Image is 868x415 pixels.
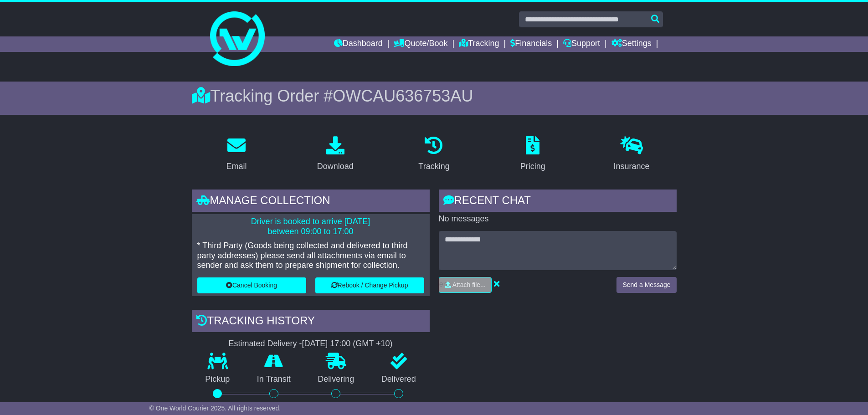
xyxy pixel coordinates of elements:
[611,36,652,52] a: Settings
[192,339,430,349] div: Estimated Delivery -
[192,190,430,214] div: Manage collection
[418,160,449,173] div: Tracking
[394,36,447,52] a: Quote/Book
[459,36,499,52] a: Tracking
[614,160,650,173] div: Insurance
[243,374,304,384] p: In Transit
[334,36,383,52] a: Dashboard
[304,374,368,384] p: Delivering
[520,160,545,173] div: Pricing
[412,133,455,176] a: Tracking
[439,190,677,214] div: RECENT CHAT
[302,339,393,349] div: [DATE] 17:00 (GMT +10)
[197,217,424,236] p: Driver is booked to arrive [DATE] between 09:00 to 17:00
[616,277,676,293] button: Send a Message
[563,36,600,52] a: Support
[197,241,424,271] p: * Third Party (Goods being collected and delivered to third party addresses) please send all atta...
[192,310,430,334] div: Tracking history
[311,133,360,176] a: Download
[317,160,354,173] div: Download
[149,405,281,412] span: © One World Courier 2025. All rights reserved.
[226,160,247,173] div: Email
[192,374,244,384] p: Pickup
[192,86,677,106] div: Tracking Order #
[439,214,677,224] p: No messages
[315,277,424,293] button: Rebook / Change Pickup
[608,133,656,176] a: Insurance
[514,133,551,176] a: Pricing
[510,36,552,52] a: Financials
[197,277,306,293] button: Cancel Booking
[333,87,473,105] span: OWCAU636753AU
[368,374,430,384] p: Delivered
[220,133,252,176] a: Email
